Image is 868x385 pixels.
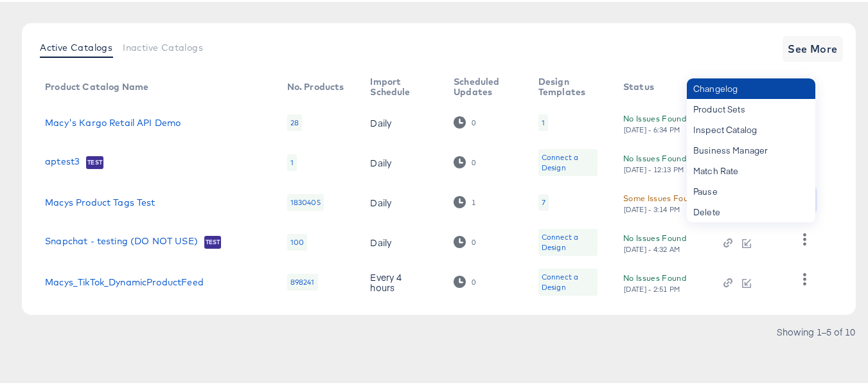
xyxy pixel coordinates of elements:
[45,234,198,247] a: Snapchat - testing (DO NOT USE)
[783,70,832,101] th: More
[454,194,476,206] div: 1
[471,196,476,205] div: 1
[454,274,476,286] div: 0
[287,80,344,90] div: No. Products
[687,138,815,159] div: Business Manager
[454,75,513,95] div: Scheduled Updates
[45,195,155,206] a: Macys Product Tags Test
[783,34,843,60] button: See More
[542,150,594,171] div: Connect a Design
[287,272,318,289] div: 898241
[776,325,856,334] div: Showing 1–5 of 10
[687,97,815,118] div: Product Sets
[687,76,815,97] div: Changelog
[454,234,476,246] div: 0
[45,80,148,90] div: Product Catalog Name
[45,154,80,167] a: aptest3
[287,232,307,249] div: 100
[123,40,203,51] span: Inactive Catalogs
[687,118,815,138] div: Inspect Catalog
[542,270,594,291] div: Connect a Design
[538,192,549,209] div: 7
[287,112,302,129] div: 28
[86,156,103,166] span: Test
[538,227,598,254] div: Connect a Design
[471,276,476,285] div: 0
[370,75,428,95] div: Import Schedule
[687,179,815,200] div: Pause
[454,154,476,166] div: 0
[538,147,598,174] div: Connect a Design
[454,114,476,127] div: 0
[287,152,297,169] div: 1
[713,70,783,101] th: Action
[623,190,698,203] div: Some Issues Found
[204,235,222,246] span: Test
[538,112,548,129] div: 1
[538,75,598,95] div: Design Templates
[360,101,443,141] td: Daily
[360,141,443,181] td: Daily
[542,195,545,206] div: 7
[471,236,476,245] div: 0
[45,116,181,126] a: Macy's Kargo Retail API Demo
[542,230,594,251] div: Connect a Design
[623,190,698,212] button: Some Issues Found[DATE] - 3:14 PM
[471,116,476,125] div: 0
[788,38,838,56] span: See More
[360,181,443,220] td: Daily
[613,70,713,101] th: Status
[287,192,324,209] div: 1830405
[623,203,681,212] div: [DATE] - 3:14 PM
[40,40,112,51] span: Active Catalogs
[360,220,443,260] td: Daily
[471,156,476,165] div: 0
[360,260,443,300] td: Every 4 hours
[45,275,204,285] a: Macys_TikTok_DynamicProductFeed
[687,159,815,179] div: Match Rate
[538,267,598,294] div: Connect a Design
[687,200,815,220] div: Delete
[542,116,545,126] div: 1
